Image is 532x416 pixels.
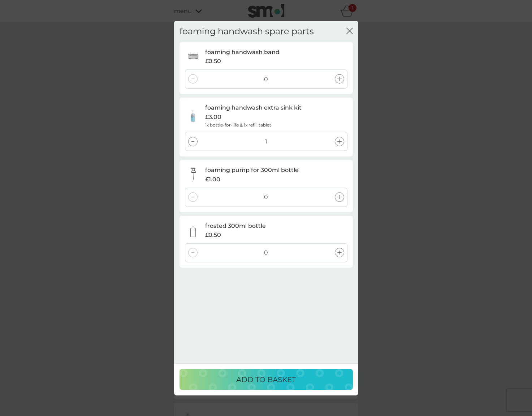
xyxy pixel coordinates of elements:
[205,165,299,175] p: foaming pump for 300ml bottle
[205,48,280,57] p: foaming handwash band
[264,192,268,202] p: 0
[205,121,271,128] p: 1x bottle-for-life & 1x refill tablet
[264,248,268,257] p: 0
[205,112,221,121] span: £3.00
[346,28,353,35] button: close
[186,49,200,64] img: foaming handwash band
[186,223,200,238] img: frosted 300ml bottle
[186,168,200,182] img: foaming pump for 300ml bottle
[205,103,302,112] p: foaming handwash extra sink kit
[180,26,314,37] h2: foaming handwash spare parts
[264,74,268,84] p: 0
[205,175,220,184] span: £1.00
[205,57,221,66] span: £0.50
[180,369,353,390] button: ADD TO BASKET
[205,221,266,230] p: frosted 300ml bottle
[205,230,221,240] span: £0.50
[185,109,202,123] img: foaming handwash extra sink kit
[236,373,296,385] p: ADD TO BASKET
[265,137,267,146] p: 1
